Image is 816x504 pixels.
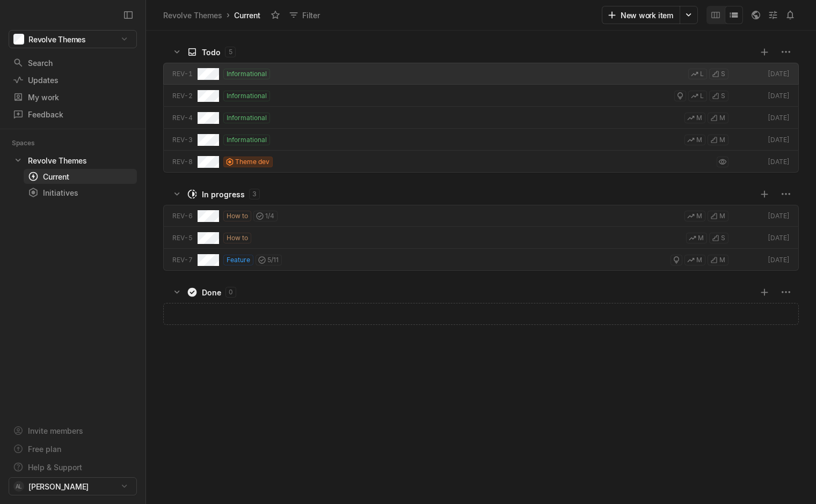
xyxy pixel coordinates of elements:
[163,129,799,151] a: REV-3InformationalMM[DATE]
[766,233,790,243] div: [DATE]
[696,211,702,221] span: M
[28,425,83,436] div: Invite members
[24,169,137,184] a: Current
[709,69,728,79] button: S
[602,6,680,24] button: New work item
[13,75,133,86] div: Updates
[163,107,799,129] a: REV-4InformationalMM[DATE]
[163,249,799,271] a: REV-7Feature5/11MM[DATE]
[13,92,133,103] div: My work
[172,211,193,221] div: REV-6
[227,255,250,265] span: Feature
[28,171,133,182] div: Current
[227,211,248,221] span: How to
[163,10,222,21] div: Revolve Themes
[766,91,790,101] div: [DATE]
[766,113,790,123] div: [DATE]
[9,55,137,71] a: Search
[766,255,790,265] div: [DATE]
[225,287,236,298] div: 0
[13,57,133,69] div: Search
[766,211,790,221] div: [DATE]
[163,151,799,173] a: REV-8Theme dev[DATE]
[698,233,704,243] span: M
[172,113,193,123] div: REV-4
[700,91,704,101] span: L
[227,113,267,123] span: Informational
[688,69,707,79] button: L
[721,233,725,243] span: S
[696,255,702,265] span: M
[267,255,279,265] span: 5 / 11
[163,63,799,85] a: REV-1InformationalLS[DATE]
[28,443,61,455] div: Free plan
[719,255,725,265] span: M
[766,135,790,145] div: [DATE]
[9,477,137,495] button: AL[PERSON_NAME]
[265,211,274,221] span: 1 / 4
[9,106,137,122] a: Feedback
[28,155,87,166] div: Revolve Themes
[9,72,137,88] a: Updates
[163,85,799,107] a: REV-2InformationalLS[DATE]
[235,157,269,167] span: Theme dev
[172,91,193,101] div: REV-2
[9,153,137,168] a: Revolve Themes
[227,10,230,20] div: ›
[696,113,702,123] span: M
[12,138,48,149] div: Spaces
[706,6,743,24] div: board and list toggle
[284,6,326,24] button: Filter
[227,135,267,145] span: Informational
[172,135,193,145] div: REV-3
[719,211,725,221] span: M
[225,47,236,57] div: 5
[719,135,725,145] span: M
[9,423,137,439] a: Invite members
[172,157,193,167] div: REV-8
[28,462,82,473] div: Help & Support
[28,187,133,198] div: Initiatives
[721,91,725,101] span: S
[202,189,245,200] div: In progress
[202,287,221,298] div: Done
[696,135,702,145] span: M
[766,157,790,167] div: [DATE]
[13,109,133,120] div: Feedback
[172,233,193,243] div: REV-5
[706,6,725,24] button: Change to mode board_view
[202,47,221,58] div: Todo
[227,233,248,243] span: How to
[28,481,89,492] span: [PERSON_NAME]
[725,6,743,24] button: Change to mode list_view
[172,69,193,79] div: REV-1
[249,189,260,199] div: 3
[227,91,267,101] span: Informational
[719,113,725,123] span: M
[146,31,816,504] div: grid
[16,481,22,492] span: AL
[163,205,799,227] a: REV-6How to1/4MM[DATE]
[766,69,790,79] div: [DATE]
[232,8,263,23] div: Current
[9,441,137,457] a: Free plan
[9,89,137,105] a: My work
[172,255,193,265] div: REV-7
[163,227,799,249] a: REV-5How toMS[DATE]
[700,69,704,79] span: L
[28,34,86,45] span: Revolve Themes
[721,69,725,79] span: S
[161,8,224,23] a: Revolve Themes
[227,69,267,79] span: Informational
[24,185,137,200] a: Initiatives
[9,30,137,48] button: Revolve Themes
